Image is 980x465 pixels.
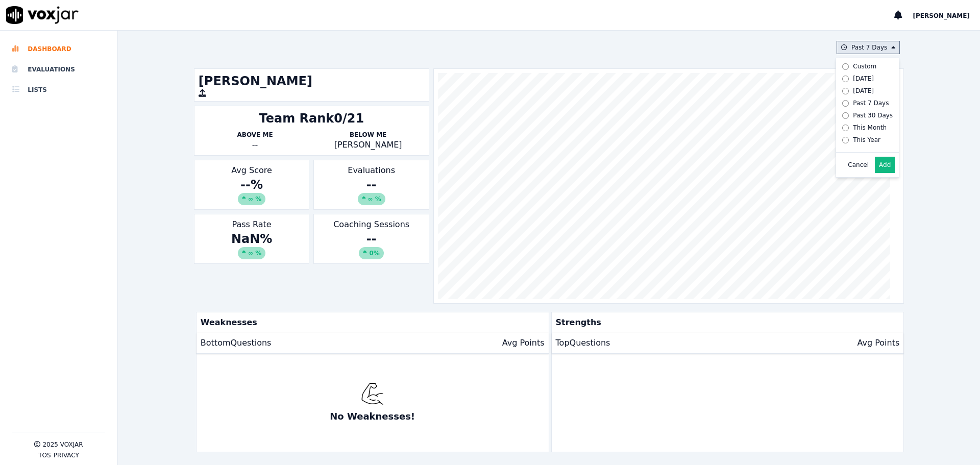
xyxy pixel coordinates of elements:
div: ∞ % [358,193,385,205]
div: NaN % [199,231,305,259]
button: Add [875,157,895,173]
a: Dashboard [12,39,105,59]
div: Past 7 Days [853,99,889,107]
input: Past 30 Days [842,112,849,119]
div: Team Rank 0/21 [259,110,364,127]
div: Avg Score [194,160,310,210]
div: Coaching Sessions [313,214,429,264]
input: This Year [842,137,849,143]
p: Top Questions [556,337,610,349]
div: ∞ % [238,193,265,205]
p: No Weaknesses! [330,409,415,424]
button: Past 7 Days Custom [DATE] [DATE] Past 7 Days Past 30 Days This Month This Year Cancel Add [837,41,900,54]
div: Custom [853,62,876,70]
p: Below Me [311,131,425,139]
p: Avg Points [857,337,899,349]
div: Past 30 Days [853,111,893,119]
input: Custom [842,63,849,70]
p: Avg Points [502,337,545,349]
div: [DATE] [853,75,874,83]
button: Privacy [54,451,79,459]
div: This Year [853,136,880,144]
button: TOS [38,451,51,459]
img: muscle [361,382,384,405]
div: -- [318,231,425,259]
p: Above Me [199,131,312,139]
a: Evaluations [12,59,105,80]
p: [PERSON_NAME] [311,139,425,151]
p: Bottom Questions [201,337,272,349]
input: This Month [842,125,849,131]
p: Strengths [552,312,900,333]
div: -- % [199,177,305,205]
div: -- [318,177,425,205]
input: [DATE] [842,88,849,94]
button: Cancel [848,161,869,169]
a: Lists [12,80,105,100]
div: Evaluations [313,160,429,210]
div: -- [199,139,312,151]
div: [DATE] [853,87,874,95]
p: Weaknesses [197,312,545,333]
input: Past 7 Days [842,100,849,107]
div: Pass Rate [194,214,310,264]
input: [DATE] [842,76,849,82]
p: 2025 Voxjar [42,440,83,449]
h1: [PERSON_NAME] [199,73,425,89]
div: 0% [359,247,383,259]
div: This Month [853,124,887,132]
span: [PERSON_NAME] [913,12,970,19]
img: voxjar logo [6,6,79,24]
button: [PERSON_NAME] [913,9,980,21]
div: ∞ % [238,247,265,259]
